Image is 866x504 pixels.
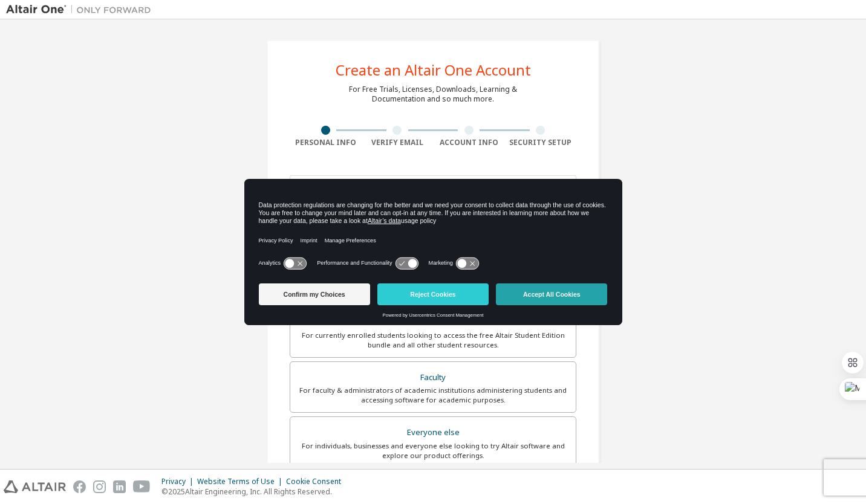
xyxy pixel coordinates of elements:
[286,477,348,486] div: Cookie Consent
[4,480,66,493] img: altair_logo.svg
[73,480,86,493] img: facebook.svg
[161,486,348,497] p: © 2025 Altair Engineering, Inc. All Rights Reserved.
[362,138,434,147] div: Verify Email
[133,480,151,493] img: youtube.svg
[197,477,286,486] div: Website Terms of Use
[93,480,106,493] img: instagram.svg
[336,63,531,77] div: Create an Altair One Account
[505,138,577,147] div: Security Setup
[298,369,568,386] div: Faculty
[298,424,568,441] div: Everyone else
[6,4,157,16] img: Altair One
[298,441,568,460] div: For individuals, businesses and everyone else looking to try Altair software and explore our prod...
[349,85,517,104] div: For Free Trials, Licenses, Downloads, Learning & Documentation and so much more.
[298,331,568,350] div: For currently enrolled students looking to access the free Altair Student Edition bundle and all ...
[298,386,568,405] div: For faculty & administrators of academic institutions administering students and accessing softwa...
[290,138,362,147] div: Personal Info
[433,138,505,147] div: Account Info
[113,480,126,493] img: linkedin.svg
[161,477,197,486] div: Privacy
